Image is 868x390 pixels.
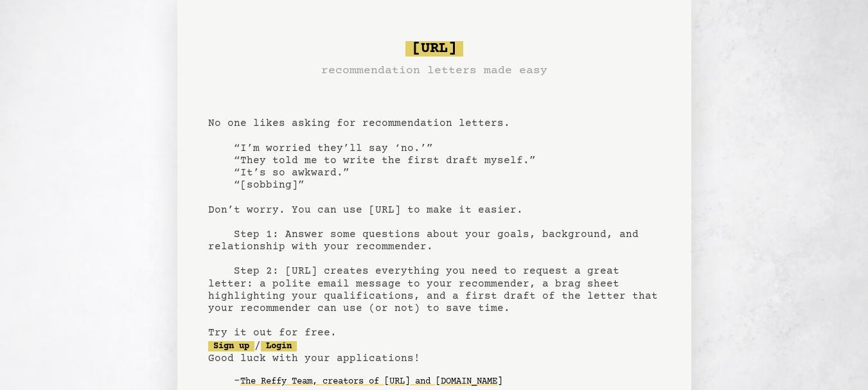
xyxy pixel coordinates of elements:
a: Login [261,341,297,351]
h3: recommendation letters made easy [321,62,547,80]
div: - [234,375,660,388]
a: Sign up [208,341,254,351]
span: [URL] [405,41,463,57]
